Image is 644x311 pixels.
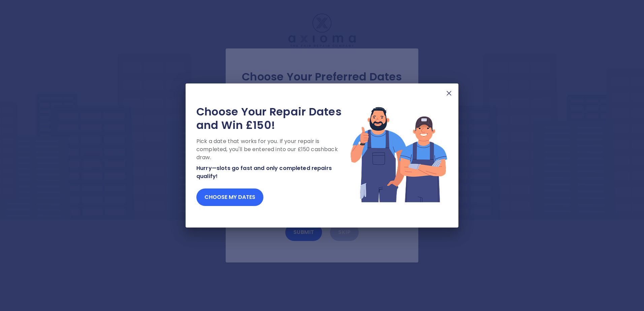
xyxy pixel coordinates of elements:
[350,105,448,203] img: Lottery
[196,137,350,162] p: Pick a date that works for you. If your repair is completed, you'll be entered into our £150 cash...
[445,89,453,97] img: X Mark
[196,188,263,206] button: Choose my dates
[196,105,350,132] h2: Choose Your Repair Dates and Win £150!
[196,164,350,180] p: Hurry—slots go fast and only completed repairs qualify!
